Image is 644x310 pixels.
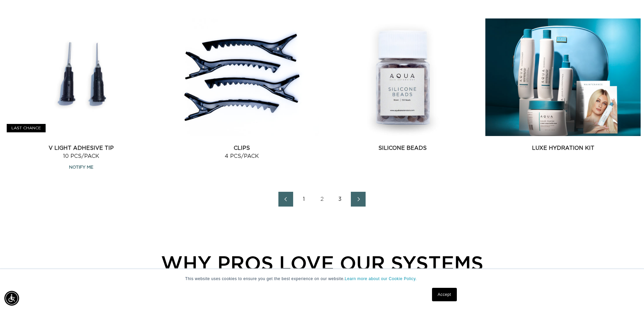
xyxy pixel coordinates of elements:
p: This website uses cookies to ensure you get the best experience on our website. [185,276,459,282]
nav: Pagination [3,192,641,207]
div: Accessibility Menu [4,291,19,306]
a: Clips 4 pcs/pack [164,144,319,160]
a: Next page [351,192,366,207]
iframe: Chat Widget [610,278,644,310]
div: WHY PROS LOVE OUR SYSTEMS [40,248,604,277]
a: Page 3 [333,192,347,207]
a: Accept [432,288,457,301]
a: V Light Adhesive Tip 10 pcs/pack [3,144,159,160]
a: Learn more about our Cookie Policy. [345,276,417,281]
a: Page 1 [297,192,311,207]
a: Silicone Beads [325,144,480,152]
a: Luxe Hydration Kit [485,144,641,152]
a: Page 2 [315,192,329,207]
a: Previous page [278,192,293,207]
